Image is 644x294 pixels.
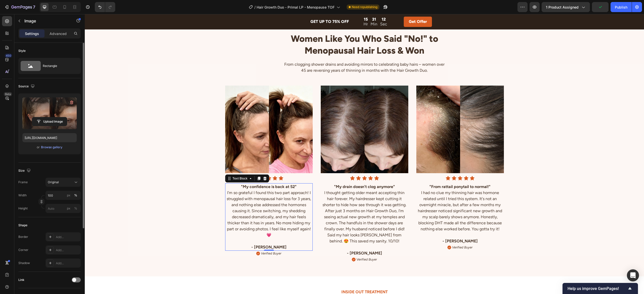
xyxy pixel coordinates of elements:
[43,60,73,72] div: Rectangle
[236,71,324,159] img: gempages_560963929841337434-938724ef-bef0-407c-8e3b-adbd870e3ad8.webp
[18,248,28,252] div: Corner
[352,5,377,9] span: Need republishing
[262,237,297,241] strong: - [PERSON_NAME]
[48,180,59,185] span: Original
[50,31,67,36] p: Advanced
[24,18,67,24] p: Image
[22,133,77,142] input: https://example.com/image.jpg
[546,5,579,10] span: 1 product assigned
[18,167,32,174] div: Size
[129,275,431,281] h2: INSIDE OUT TREATMENT
[254,5,256,10] span: /
[332,71,419,159] img: gnrrs1qgxbfbqc7m8tak.png
[85,14,644,294] iframe: Design area
[74,206,77,211] div: %
[367,231,388,236] p: Verified Buyer
[272,243,292,248] p: Verified Buyer
[32,117,67,126] button: Upload Image
[236,176,323,230] p: I thought getting older meant accepting thin hair forever. My hairdresser kept cutting it shorter...
[33,4,35,10] p: 7
[345,170,406,175] strong: "From rattail ponytail to normal!"
[41,145,62,150] div: Browse gallery
[73,205,79,211] button: px
[18,278,24,282] div: Link
[46,178,81,187] button: Original
[66,192,72,198] button: %
[2,2,37,12] button: 7
[25,31,39,36] p: Settings
[18,49,26,53] div: Style
[56,248,79,252] div: Add...
[95,2,115,12] div: Undo/Redo
[156,170,212,175] strong: "My confidence is back at 52"
[67,193,70,198] div: px
[18,193,27,198] label: Width
[46,204,81,213] input: px%
[18,83,36,90] div: Source
[73,192,79,198] button: px
[18,235,28,239] div: Border
[176,237,196,242] p: Verified Buyer
[18,223,27,228] div: Shape
[56,235,79,239] div: Add...
[167,231,202,235] strong: - [PERSON_NAME]
[18,180,28,185] label: Frame
[611,2,632,12] button: Publish
[249,170,310,175] strong: "My drain doesn't clog anymore"
[198,18,361,43] h2: Women Like You Who Said "No!" to Menopausal Hair Loss & Won
[542,2,590,12] button: 1 product assigned
[615,5,627,10] div: Publish
[358,225,393,229] strong: - [PERSON_NAME]
[4,92,12,96] div: Beta
[257,5,335,10] span: Hair Growth Duo - Primal LP - Menopause TOF
[67,206,70,211] div: px
[74,193,77,198] div: %
[141,176,227,224] p: I'm so grateful I found this two part approach! I struggled with menopausal hair loss for 3 years...
[140,71,228,159] img: gempages_560963929841337434-b39a1945-62a1-491a-8775-448f6eb142d4.webp
[5,54,12,58] div: 450
[568,285,633,291] button: Show survey - Help us improve GemPages!
[56,261,79,266] div: Add...
[18,261,30,265] div: Shadow
[37,144,40,150] span: or
[147,162,164,167] div: Text Block
[66,205,72,211] button: %
[46,191,81,200] input: px%
[18,206,28,211] label: Height
[332,176,419,218] p: I had no clue my thinning hair was hormone related until I tried this system. It's not an overnig...
[568,286,627,291] span: Help us improve GemPages!
[41,145,63,150] button: Browse gallery
[198,47,361,59] p: From clogging shower drains and avoiding mirrors to celebrating baby hairs – women over 45 are re...
[627,269,639,281] div: Open Intercom Messenger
